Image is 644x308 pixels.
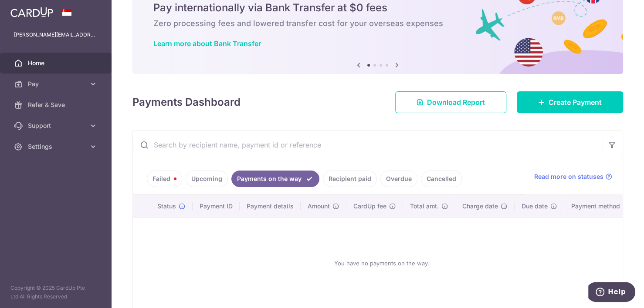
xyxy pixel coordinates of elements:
[421,171,462,187] a: Cancelled
[132,94,241,110] h4: Payments Dashboard
[28,142,85,151] span: Settings
[380,171,417,187] a: Overdue
[133,131,602,159] input: Search by recipient name, payment id or reference
[240,195,301,218] th: Payment details
[28,121,85,130] span: Support
[10,7,53,17] img: CardUp
[323,171,377,187] a: Recipient paid
[462,202,498,211] span: Charge date
[353,202,386,211] span: CardUp fee
[193,195,240,218] th: Payment ID
[14,30,98,39] p: [PERSON_NAME][EMAIL_ADDRESS][PERSON_NAME][DOMAIN_NAME]
[28,80,85,88] span: Pay
[157,202,176,211] span: Status
[427,97,485,107] span: Download Report
[28,59,85,67] span: Home
[564,195,630,218] th: Payment method
[395,91,506,113] a: Download Report
[147,171,182,187] a: Failed
[588,282,635,304] iframe: Opens a widget where you can find more information
[153,1,602,15] h5: Pay internationally via Bank Transfer at $0 fees
[534,172,603,181] span: Read more on statuses
[186,171,228,187] a: Upcoming
[549,97,602,107] span: Create Payment
[153,18,602,29] h6: Zero processing fees and lowered transfer cost for your overseas expenses
[153,39,261,48] a: Learn more about Bank Transfer
[28,100,85,109] span: Refer & Save
[231,171,319,187] a: Payments on the way
[517,91,623,113] a: Create Payment
[143,225,620,301] div: You have no payments on the way.
[534,172,612,181] a: Read more on statuses
[410,202,439,211] span: Total amt.
[308,202,330,211] span: Amount
[522,202,548,211] span: Due date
